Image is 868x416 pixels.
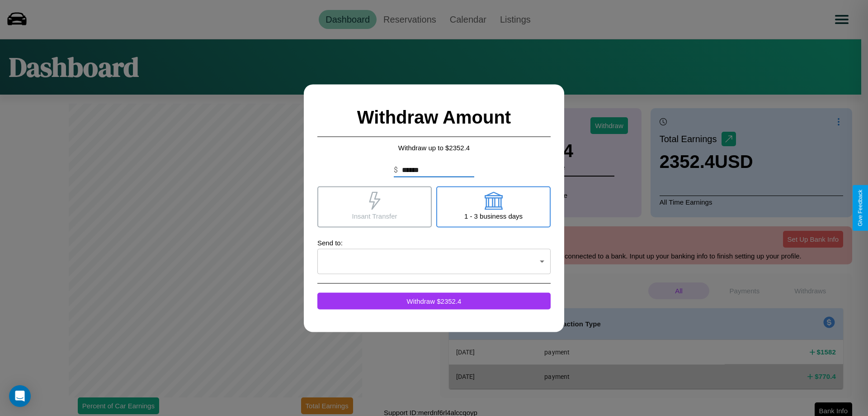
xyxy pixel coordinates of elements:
p: Send to: [317,236,551,249]
p: Insant Transfer [352,210,397,222]
button: Withdraw $2352.4 [317,292,551,309]
p: Withdraw up to $ 2352.4 [317,141,551,153]
p: 1 - 3 business days [464,210,523,222]
div: Open Intercom Messenger [9,385,31,407]
p: $ [394,164,398,175]
h2: Withdraw Amount [317,98,551,137]
div: Give Feedback [857,190,863,226]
